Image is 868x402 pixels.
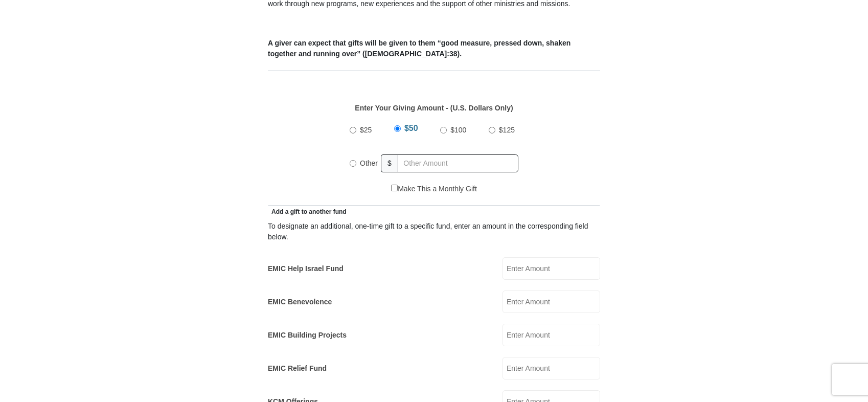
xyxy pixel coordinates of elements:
[502,257,600,280] input: Enter Amount
[499,126,515,134] span: $125
[502,357,600,379] input: Enter Amount
[268,208,347,215] span: Add a gift to another fund
[268,263,344,274] label: EMIC Help Israel Fund
[268,297,332,307] label: EMIC Benevolence
[502,324,600,346] input: Enter Amount
[502,291,600,313] input: Enter Amount
[355,104,513,112] strong: Enter Your Giving Amount - (U.S. Dollars Only)
[404,124,418,132] span: $50
[381,154,398,172] span: $
[360,159,378,167] span: Other
[391,184,477,194] label: Make This a Monthly Gift
[268,221,600,242] div: To designate an additional, one-time gift to a specific fund, enter an amount in the correspondin...
[450,126,466,134] span: $100
[391,185,398,191] input: Make This a Monthly Gift
[268,330,347,341] label: EMIC Building Projects
[360,126,372,134] span: $25
[268,39,570,58] b: A giver can expect that gifts will be given to them “good measure, pressed down, shaken together ...
[268,363,327,374] label: EMIC Relief Fund
[398,154,518,172] input: Other Amount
